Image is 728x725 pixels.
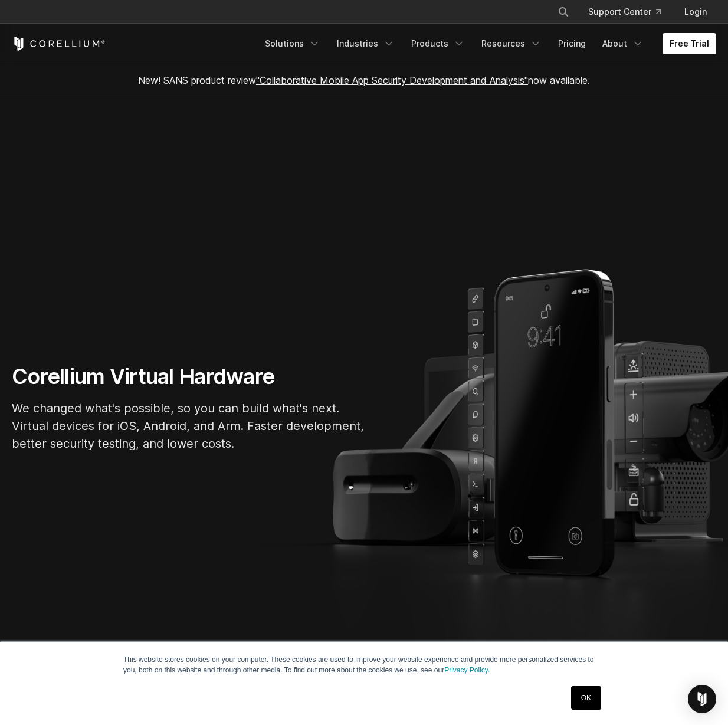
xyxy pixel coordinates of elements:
a: Login [675,1,716,22]
a: Resources [474,33,549,54]
p: We changed what's possible, so you can build what's next. Virtual devices for iOS, Android, and A... [12,399,366,452]
a: Pricing [551,33,593,54]
a: Products [404,33,472,54]
div: Open Intercom Messenger [688,685,716,713]
a: "Collaborative Mobile App Security Development and Analysis" [256,74,528,86]
h1: Corellium Virtual Hardware [12,363,366,390]
span: New! SANS product review now available. [138,74,590,86]
button: Search [553,1,574,22]
div: Navigation Menu [258,33,716,54]
a: Corellium Home [12,37,106,51]
a: Free Trial [663,33,716,54]
a: Industries [330,33,402,54]
a: Solutions [258,33,327,54]
p: This website stores cookies on your computer. These cookies are used to improve your website expe... [123,654,605,675]
a: OK [571,686,601,710]
a: Support Center [579,1,670,22]
a: Privacy Policy. [444,666,490,674]
div: Navigation Menu [543,1,716,22]
a: About [595,33,651,54]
